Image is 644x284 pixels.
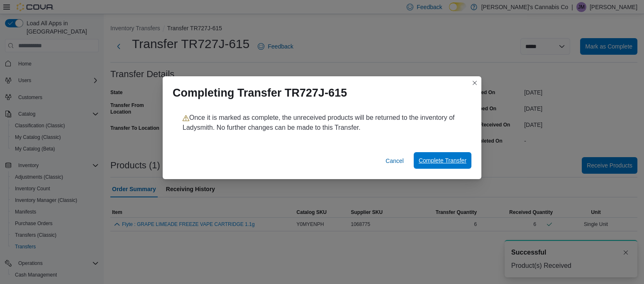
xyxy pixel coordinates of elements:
[419,156,466,165] span: Complete Transfer
[183,113,461,133] p: Once it is marked as complete, the unreceived products will be returned to the inventory of Ladys...
[470,78,480,88] button: Closes this modal window
[382,153,407,169] button: Cancel
[414,152,471,169] button: Complete Transfer
[385,157,404,165] span: Cancel
[173,86,347,100] h1: Completing Transfer TR727J-615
